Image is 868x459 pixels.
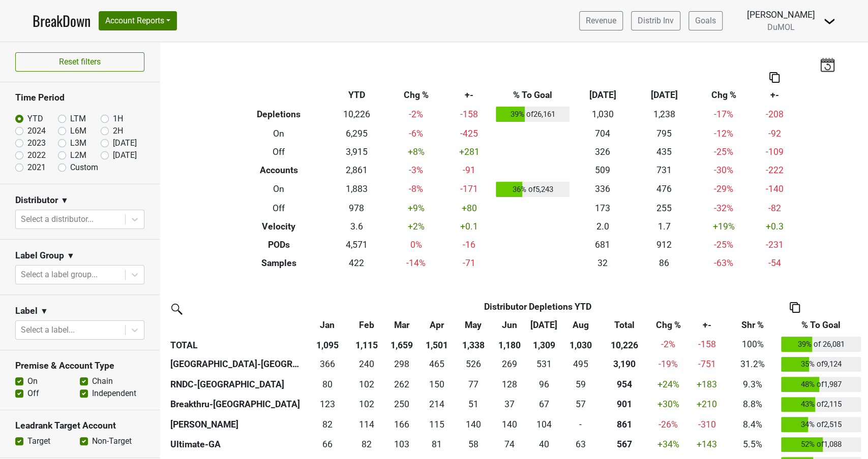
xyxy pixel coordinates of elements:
[15,92,144,103] h3: Time Period
[649,316,687,334] th: Chg %: activate to sort column ascending
[386,357,417,371] div: 298
[695,86,753,104] th: Chg %
[168,414,306,435] th: [PERSON_NAME]
[384,316,420,334] th: Mar: activate to sort column ascending
[386,418,417,431] div: 166
[769,72,780,83] img: Copy to clipboard
[232,254,326,272] th: Samples
[454,374,492,395] td: 76.666
[326,217,387,236] td: 3.6
[603,378,647,391] div: 954
[15,306,38,316] h3: Label
[634,179,695,200] td: 476
[747,8,815,21] div: [PERSON_NAME]
[168,334,306,354] th: TOTAL
[422,357,452,371] div: 465
[113,149,137,161] label: [DATE]
[634,143,695,161] td: 435
[600,395,649,415] th: 901.348
[572,199,634,217] td: 173
[727,374,779,395] td: 9.3%
[27,435,50,447] label: Target
[168,374,306,395] th: RNDC-[GEOGRAPHIC_DATA]
[690,357,724,371] div: -751
[70,113,86,125] label: LTM
[727,395,779,415] td: 8.8%
[529,357,559,371] div: 531
[349,354,384,375] td: 240.1
[495,378,524,391] div: 128
[308,418,347,431] div: 82
[634,236,695,254] td: 912
[600,334,649,354] th: 10,226
[649,354,687,375] td: -19 %
[572,254,634,272] td: 32
[454,334,492,354] th: 1,338
[349,334,384,354] th: 1,115
[572,236,634,254] td: 681
[527,374,561,395] td: 95.833
[422,418,452,431] div: 115
[67,250,75,262] span: ▼
[40,305,48,317] span: ▼
[232,199,326,217] th: Off
[386,398,417,411] div: 250
[695,124,753,143] td: -12 %
[113,113,123,125] label: 1H
[70,137,86,149] label: L3M
[600,414,649,435] th: 861.169
[492,395,527,415] td: 36.669
[445,179,494,200] td: -171
[495,357,524,371] div: 269
[326,236,387,254] td: 4,571
[420,414,454,435] td: 114.666
[529,378,559,391] div: 96
[306,334,349,354] th: 1,095
[387,179,445,200] td: -8 %
[527,414,561,435] td: 104.167
[387,217,445,236] td: +2 %
[387,161,445,179] td: -3 %
[422,438,452,451] div: 81
[420,374,454,395] td: 150.167
[445,124,494,143] td: -425
[420,395,454,415] td: 214.336
[572,124,634,143] td: 704
[33,10,91,31] a: BreakDown
[695,217,753,236] td: +19 %
[387,104,445,124] td: -2 %
[690,418,724,431] div: -310
[820,57,835,72] img: last_updated_date
[384,374,420,395] td: 261.5
[753,161,796,179] td: -222
[70,149,86,161] label: L2M
[308,398,347,411] div: 123
[15,420,144,431] h3: Leadrank Target Account
[27,113,43,125] label: YTD
[767,22,795,32] span: DuMOL
[422,378,452,391] div: 150
[445,143,494,161] td: +281
[561,334,600,354] th: 1,030
[326,104,387,124] td: 10,226
[753,86,796,104] th: +-
[384,334,420,354] th: 1,659
[457,378,490,391] div: 77
[695,199,753,217] td: -32 %
[649,395,687,415] td: +30 %
[445,161,494,179] td: -91
[695,161,753,179] td: -30 %
[600,354,649,375] th: 3189.603
[492,334,527,354] th: 1,180
[326,254,387,272] td: 422
[495,398,524,411] div: 37
[386,438,417,451] div: 103
[422,398,452,411] div: 214
[753,217,796,236] td: +0.3
[695,143,753,161] td: -25 %
[384,414,420,435] td: 166.334
[384,354,420,375] td: 297.8
[563,418,597,431] div: -
[232,104,326,124] th: Depletions
[445,104,494,124] td: -158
